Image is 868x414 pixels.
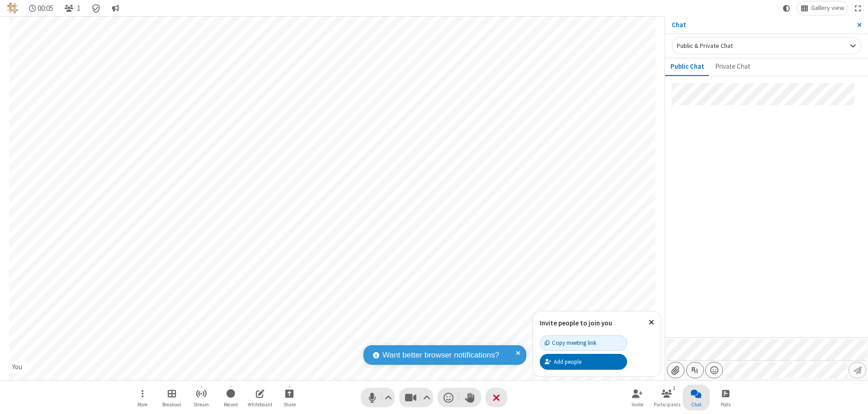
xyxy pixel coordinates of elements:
span: Whiteboard [248,402,272,407]
div: 1 [670,384,678,392]
span: Invite [632,402,643,407]
span: 00:05 [38,4,53,13]
img: QA Selenium DO NOT DELETE OR CHANGE [7,3,18,14]
button: Close sidebar [850,16,868,33]
button: Private Chat [710,58,756,75]
span: More [137,402,147,407]
button: Close chat [683,385,710,410]
label: Invite people to join you [540,319,612,327]
button: Send message [849,362,866,378]
span: Participants [654,402,680,407]
button: Copy meeting link [540,335,627,351]
button: Stop video (⌘+Shift+V) [399,388,433,407]
button: Conversation [108,1,123,15]
button: Start sharing [276,385,303,410]
button: Change layout [797,1,848,15]
button: Add people [540,354,627,369]
button: Audio settings [382,388,395,407]
span: 1 [77,4,80,13]
span: Want better browser notifications? [382,349,499,361]
button: Start recording [217,385,244,410]
span: Polls [721,402,731,407]
button: Manage Breakout Rooms [158,385,185,410]
span: Breakout [162,402,181,407]
button: Using system theme [779,1,794,15]
button: Raise hand [459,388,481,407]
span: Gallery view [811,5,844,12]
button: Show formatting [686,362,704,378]
button: Public Chat [665,58,710,75]
span: Stream [193,402,209,407]
span: Record [224,402,238,407]
button: Open poll [712,385,739,410]
div: Copy meeting link [545,339,596,347]
button: Open participant list [653,385,680,410]
span: Share [283,402,296,407]
span: Public & Private Chat [677,42,733,50]
button: Close popover [642,311,661,334]
div: Meeting details Encryption enabled [88,1,105,15]
div: You [9,362,26,372]
button: Start streaming [188,385,215,410]
button: Open menu [705,362,723,378]
p: Chat [672,20,850,30]
button: End or leave meeting [486,388,507,407]
button: Open menu [129,385,156,410]
div: Timer [25,1,57,15]
button: Mute (⌘+Shift+A) [361,388,395,407]
button: Open shared whiteboard [246,385,274,410]
span: Chat [691,402,702,407]
button: Video setting [421,388,433,407]
button: Open participant list [61,1,84,15]
button: Fullscreen [851,1,865,15]
button: Invite participants (⌘+Shift+I) [624,385,651,410]
button: Send a reaction [438,388,459,407]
